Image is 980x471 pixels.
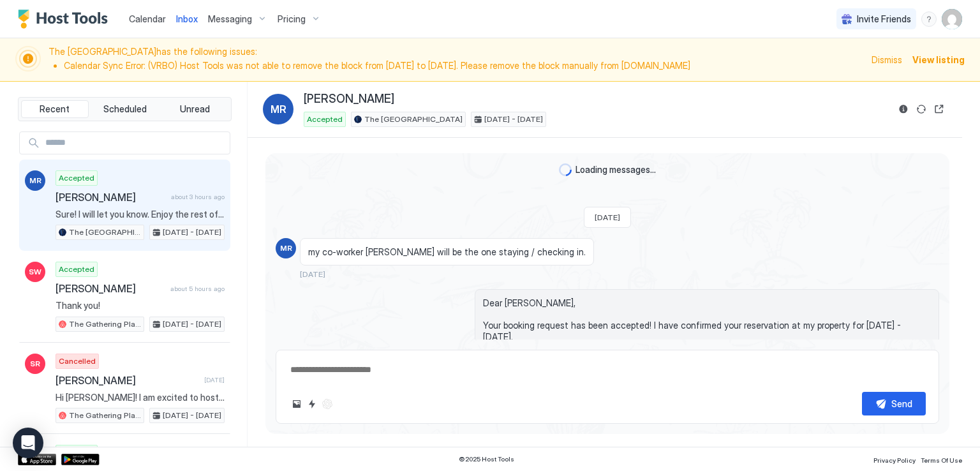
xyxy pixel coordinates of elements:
[857,13,911,25] span: Invite Friends
[40,103,70,115] span: Recent
[204,376,225,384] span: [DATE]
[921,11,937,27] div: menu
[64,60,864,71] li: Calendar Sync Error: (VRBO) Host Tools was not able to remove the block from [DATE] to [DATE]. Pl...
[171,193,225,201] span: about 3 hours ago
[30,358,40,370] span: SR
[56,374,199,387] span: [PERSON_NAME]
[280,243,292,254] span: MR
[483,297,931,431] span: Dear [PERSON_NAME], Your booking request has been accepted! I have confirmed your reservation at ...
[559,163,572,176] div: loading
[129,13,166,24] span: Calendar
[163,318,221,330] span: [DATE] - [DATE]
[575,164,656,176] span: Loading messages...
[40,132,230,154] input: Input Field
[308,246,586,258] span: my co-worker [PERSON_NAME] will be the one staying / checking in.
[56,300,225,311] span: Thank you!
[307,114,343,125] span: Accepted
[595,213,620,222] span: [DATE]
[932,101,947,117] button: Open reservation
[896,101,911,117] button: Reservation information
[289,396,304,412] button: Upload image
[914,101,929,117] button: Sync reservation
[278,13,306,25] span: Pricing
[176,12,198,26] a: Inbox
[69,410,141,421] span: The Gathering Place
[912,53,965,66] div: View listing
[176,13,198,24] span: Inbox
[873,456,916,464] span: Privacy Policy
[921,456,962,464] span: Terms Of Use
[484,114,543,125] span: [DATE] - [DATE]
[69,318,141,330] span: The Gathering Place
[304,92,394,107] span: [PERSON_NAME]
[56,282,165,295] span: [PERSON_NAME]
[103,103,147,115] span: Scheduled
[91,100,159,118] button: Scheduled
[208,13,252,25] span: Messaging
[13,428,43,458] div: Open Intercom Messenger
[59,264,94,275] span: Accepted
[69,227,141,238] span: The [GEOGRAPHIC_DATA]
[364,114,463,125] span: The [GEOGRAPHIC_DATA]
[180,103,210,115] span: Unread
[942,9,962,29] div: User profile
[59,355,96,367] span: Cancelled
[163,227,221,238] span: [DATE] - [DATE]
[18,454,56,465] a: App Store
[48,46,864,73] span: The [GEOGRAPHIC_DATA] has the following issues:
[170,285,225,293] span: about 5 hours ago
[862,392,926,415] button: Send
[59,172,94,184] span: Accepted
[29,266,41,278] span: SW
[161,100,228,118] button: Unread
[18,10,114,29] a: Host Tools Logo
[300,269,325,279] span: [DATE]
[271,101,286,117] span: MR
[61,454,100,465] a: Google Play Store
[18,97,232,121] div: tab-group
[459,455,514,463] span: © 2025 Host Tools
[304,396,320,412] button: Quick reply
[872,53,902,66] div: Dismiss
[21,100,89,118] button: Recent
[163,410,221,421] span: [DATE] - [DATE]
[873,452,916,466] a: Privacy Policy
[891,397,912,410] div: Send
[921,452,962,466] a: Terms Of Use
[56,392,225,403] span: Hi [PERSON_NAME]! I am excited to host you at The Gathering Place! LOCATION: [STREET_ADDRESS] KEY...
[29,175,41,186] span: MR
[129,12,166,26] a: Calendar
[56,209,225,220] span: Sure! I will let you know. Enjoy the rest of your stay, and if you need anything, just let me kno...
[56,191,166,204] span: [PERSON_NAME]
